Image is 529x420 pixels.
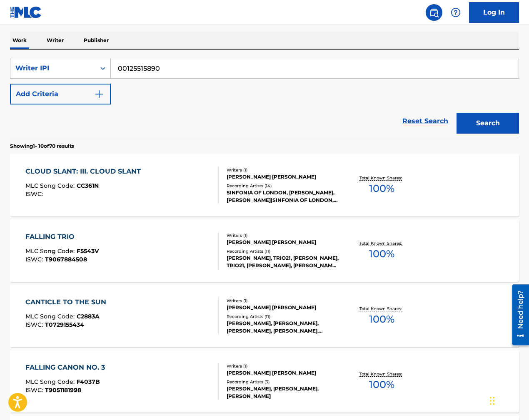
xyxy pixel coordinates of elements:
p: Writer [44,32,66,49]
a: FALLING TRIOMLC Song Code:F5543VISWC:T9067884508Writers (1)[PERSON_NAME] [PERSON_NAME]Recording A... [10,219,519,282]
div: Recording Artists ( 3 ) [227,379,339,385]
div: Drag [490,388,495,413]
div: Writer IPI [15,63,90,73]
div: Recording Artists ( 11 ) [227,313,339,320]
span: 100 % [369,181,394,196]
span: F4037B [77,378,100,385]
div: FALLING TRIO [25,232,99,242]
a: CANTICLE TO THE SUNMLC Song Code:C2883AISWC:T0729155434Writers (1)[PERSON_NAME] [PERSON_NAME]Reco... [10,285,519,347]
p: Total Known Shares: [359,306,404,312]
span: T0729155434 [45,321,84,328]
span: T9051181998 [45,386,81,394]
div: [PERSON_NAME] [PERSON_NAME] [227,239,339,246]
a: Log In [469,2,519,23]
p: Total Known Shares: [359,175,404,181]
span: MLC Song Code : [25,247,77,255]
span: ISWC : [25,256,45,263]
span: MLC Song Code : [25,378,77,385]
div: Help [447,4,464,21]
div: Recording Artists ( 14 ) [227,183,339,189]
div: Writers ( 1 ) [227,363,339,369]
span: ISWC : [25,190,45,198]
p: Work [10,32,29,49]
div: CANTICLE TO THE SUN [25,297,110,307]
a: CLOUD SLANT: III. CLOUD SLANTMLC Song Code:CC361NISWC:Writers (1)[PERSON_NAME] [PERSON_NAME]Recor... [10,154,519,216]
span: ISWC : [25,321,45,328]
a: Public Search [426,4,442,21]
img: 9d2ae6d4665cec9f34b9.svg [94,89,104,99]
img: search [429,7,439,17]
span: 100 % [369,377,394,392]
span: 100 % [369,246,394,261]
div: SINFONIA OF LONDON, [PERSON_NAME], [PERSON_NAME]|SINFONIA OF LONDON, [PERSON_NAME],SINFONIA OF LO... [227,189,339,204]
form: Search Form [10,58,519,138]
div: [PERSON_NAME], [PERSON_NAME], [PERSON_NAME] [227,385,339,400]
div: [PERSON_NAME], TRIO21, [PERSON_NAME], TRIO21, [PERSON_NAME], [PERSON_NAME], [PERSON_NAME], TRIO21 [227,254,339,269]
span: T9067884508 [45,256,87,263]
div: [PERSON_NAME], [PERSON_NAME], [PERSON_NAME], [PERSON_NAME], [PERSON_NAME], [PERSON_NAME], [PERSON... [227,320,339,335]
div: [PERSON_NAME] [PERSON_NAME] [227,369,339,377]
span: F5543V [77,247,99,255]
button: Search [457,113,519,134]
div: Recording Artists ( 11 ) [227,248,339,254]
div: Writers ( 1 ) [227,167,339,173]
div: [PERSON_NAME] [PERSON_NAME] [227,173,339,181]
img: help [451,7,461,17]
a: Reset Search [398,112,452,130]
p: Total Known Shares: [359,240,404,246]
span: CC361N [77,182,99,189]
div: CLOUD SLANT: III. CLOUD SLANT [25,167,145,176]
iframe: Resource Center [506,281,529,350]
div: FALLING CANON NO. 3 [25,363,109,373]
img: MLC Logo [10,6,42,18]
span: 100 % [369,312,394,327]
p: Total Known Shares: [359,371,404,377]
span: ISWC : [25,386,45,394]
p: Publisher [81,32,111,49]
span: MLC Song Code : [25,182,77,189]
iframe: Chat Widget [487,380,529,420]
div: [PERSON_NAME] [PERSON_NAME] [227,304,339,311]
div: Writers ( 1 ) [227,298,339,304]
span: C2883A [77,313,100,320]
p: Showing 1 - 10 of 70 results [10,142,74,150]
a: FALLING CANON NO. 3MLC Song Code:F4037BISWC:T9051181998Writers (1)[PERSON_NAME] [PERSON_NAME]Reco... [10,350,519,413]
div: Writers ( 1 ) [227,232,339,239]
button: Add Criteria [10,84,111,104]
span: MLC Song Code : [25,313,77,320]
